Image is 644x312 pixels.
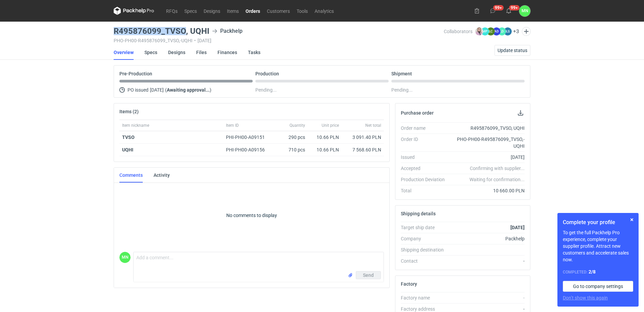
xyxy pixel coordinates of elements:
button: Don’t show this again [563,294,608,301]
button: Skip for now [628,216,636,224]
div: Małgorzata Nowotna [119,252,131,263]
h3: R495876099_TVSO, UQHI [114,27,209,35]
a: Designs [200,7,224,15]
span: Quantity [290,123,305,128]
div: Target ship date [401,224,450,231]
div: Accepted [401,165,450,172]
p: Pre-Production [119,71,152,76]
div: Company [401,235,450,242]
div: 3 091.40 PLN [344,134,381,141]
span: Item nickname [122,123,149,128]
button: 99+ [503,5,514,16]
strong: [DATE] [510,225,525,230]
div: 7 568.60 PLN [344,146,381,153]
h2: Purchase order [401,110,434,116]
div: 710 pcs [274,144,308,156]
button: Send [356,271,381,279]
div: PHO-PH00-R495876099_TVSO,-UQHI [DATE] [114,38,444,43]
a: Specs [144,45,157,60]
button: 99+ [487,5,498,16]
figcaption: ŁD [498,27,506,35]
span: Net total [365,123,381,128]
figcaption: MP [481,27,489,35]
span: Pending... [255,86,277,94]
button: Update status [495,45,530,56]
h1: Complete your profile [563,218,633,226]
div: Małgorzata Nowotna [519,5,530,17]
div: Total [401,187,450,194]
span: ( [165,87,167,93]
strong: Awaiting approval... [167,87,210,93]
button: MN [519,5,530,17]
em: Confirming with supplier... [470,166,525,171]
p: No comments to display [119,182,384,249]
p: Production [255,71,279,76]
a: Customers [263,7,293,15]
div: PHI-PH00-A09156 [226,146,271,153]
div: Production Deviation [401,176,450,183]
h2: Items (2) [119,109,139,114]
div: PHO-PH00-R495876099_TVSO,-UQHI [450,136,525,149]
span: Send [363,273,374,278]
div: PO issued [119,86,253,94]
span: ) [210,87,211,93]
h2: Factory [401,281,417,287]
a: Tasks [248,45,260,60]
a: Orders [242,7,263,15]
button: Edit collaborators [522,27,531,36]
div: Packhelp [450,235,525,242]
span: Unit price [322,123,339,128]
button: Download PO [516,109,525,117]
div: PHI-PH00-A09151 [226,134,271,141]
figcaption: ŁC [487,27,495,35]
p: To get the full Packhelp Pro experience, complete your supplier profile. Attract new customers an... [563,229,633,263]
span: Collaborators [444,29,473,34]
div: Shipping destination [401,246,450,253]
a: TVSO [122,135,135,140]
h2: Shipping details [401,211,436,216]
span: [DATE] [150,86,164,94]
a: Activity [154,168,170,183]
div: [DATE] [450,154,525,161]
div: Contact [401,258,450,264]
a: Files [196,45,207,60]
span: Item ID [226,123,239,128]
a: UQHI [122,147,133,152]
a: Go to company settings [563,281,633,292]
span: Update status [498,48,527,53]
a: Comments [119,168,143,183]
span: • [194,38,196,43]
a: Analytics [311,7,337,15]
div: Pending... [391,86,525,94]
div: Factory name [401,294,450,301]
div: Packhelp [212,27,243,35]
figcaption: MN [119,252,131,263]
figcaption: AD [492,27,501,35]
a: Overview [114,45,134,60]
div: Issued [401,154,450,161]
button: +3 [513,28,519,34]
div: 10.66 PLN [310,134,339,141]
a: Specs [181,7,200,15]
div: 10 660.00 PLN [450,187,525,194]
div: - [450,294,525,301]
a: Tools [293,7,311,15]
em: Waiting for confirmation... [469,176,525,183]
a: Designs [168,45,185,60]
svg: Packhelp Pro [114,7,154,15]
strong: 2 / 8 [589,269,596,274]
div: Order ID [401,136,450,149]
div: - [450,258,525,264]
a: RFQs [163,7,181,15]
a: Items [224,7,242,15]
div: 10.66 PLN [310,146,339,153]
div: Order name [401,125,450,131]
div: 290 pcs [274,131,308,144]
figcaption: ŁS [504,27,512,35]
p: Shipment [391,71,412,76]
div: Completed: [563,268,633,275]
a: Finances [217,45,237,60]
